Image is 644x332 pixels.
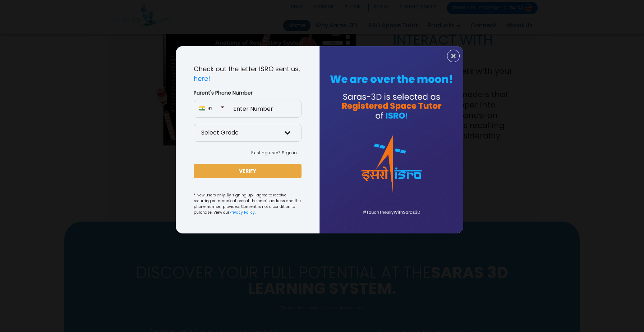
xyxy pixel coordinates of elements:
[450,51,456,61] span: ×
[226,100,302,118] input: Enter Number
[194,74,210,83] a: here!
[194,89,302,97] label: Parent's Phone Number
[447,50,460,62] button: Close
[229,210,255,215] a: Privacy Policy
[194,164,302,178] button: VERIFY
[194,64,302,83] p: Check out the letter ISRO sent us,
[247,147,302,158] button: Existing user? Sign in
[194,192,302,215] small: * New users only. By signing up, I agree to receive recurring communications at the email address...
[208,105,220,112] span: 91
